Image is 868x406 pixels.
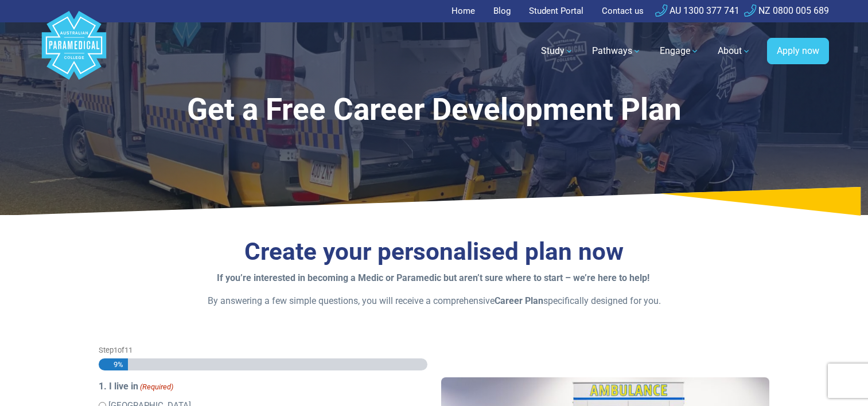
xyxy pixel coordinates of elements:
[99,380,427,393] legend: 1. I live in
[99,92,770,128] h1: Get a Free Career Development Plan
[108,358,123,370] span: 9%
[495,295,543,306] strong: Career Plan
[40,22,108,80] a: Australian Paramedical College
[744,5,829,16] a: NZ 0800 005 689
[114,346,118,354] span: 1
[711,35,758,67] a: About
[124,346,133,354] span: 11
[534,35,581,67] a: Study
[99,237,770,267] h3: Create your personalised plan now
[99,294,770,308] p: By answering a few simple questions, you will receive a comprehensive specifically designed for you.
[99,345,427,356] p: Step of
[767,38,829,64] a: Apply now
[217,272,649,283] strong: If you’re interested in becoming a Medic or Paramedic but aren’t sure where to start – we’re here...
[655,5,739,16] a: AU 1300 377 741
[653,35,706,67] a: Engage
[139,381,173,393] span: (Required)
[585,35,648,67] a: Pathways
